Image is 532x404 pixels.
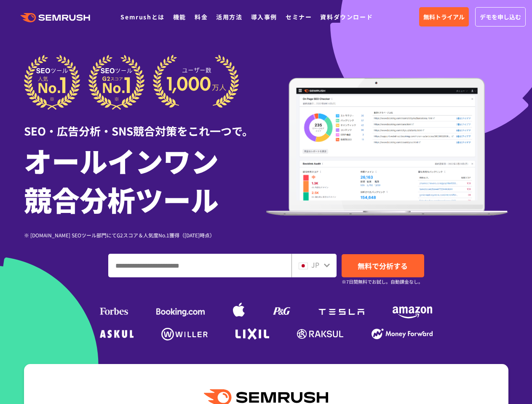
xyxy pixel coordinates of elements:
a: セミナー [286,13,312,21]
span: 無料で分析する [358,260,408,271]
a: デモを申し込む [475,7,526,27]
a: 導入事例 [251,13,277,21]
div: SEO・広告分析・SNS競合対策をこれ一つで。 [24,110,266,139]
a: 料金 [195,13,208,21]
input: ドメイン、キーワードまたはURLを入力してください [109,254,291,277]
a: 機能 [173,13,186,21]
div: ※ [DOMAIN_NAME] SEOツール部門にてG2スコア＆人気度No.1獲得（[DATE]時点） [24,231,266,239]
span: デモを申し込む [480,12,521,21]
small: ※7日間無料でお試し。自動課金なし。 [342,278,423,286]
span: 無料トライアル [423,12,465,21]
a: Semrushとは [120,13,164,21]
span: JP [311,260,319,270]
a: 無料で分析する [342,254,424,277]
a: 無料トライアル [419,7,469,27]
a: 活用方法 [216,13,242,21]
a: 資料ダウンロード [320,13,373,21]
h1: オールインワン 競合分析ツール [24,141,266,218]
